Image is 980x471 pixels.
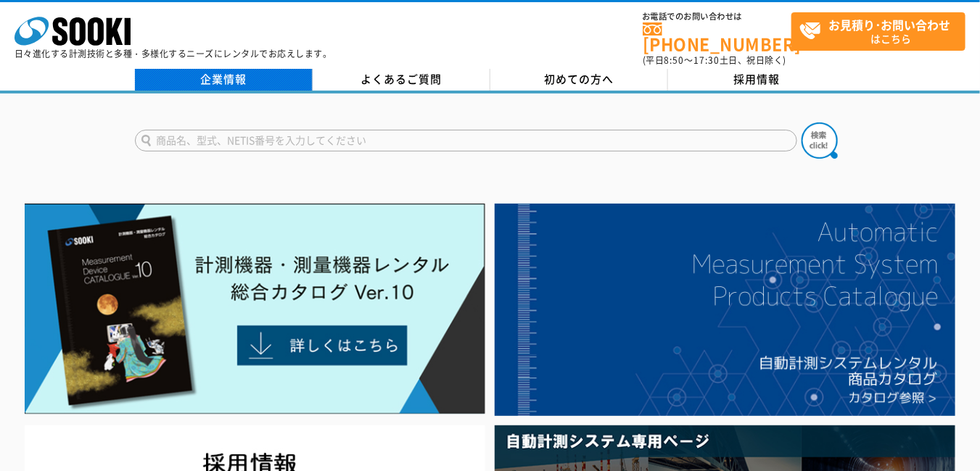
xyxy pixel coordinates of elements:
strong: お見積り･お問い合わせ [829,16,951,33]
a: 採用情報 [668,69,846,91]
p: 日々進化する計測技術と多種・多様化するニーズにレンタルでお応えします。 [15,49,332,58]
span: 8:50 [664,54,685,67]
img: btn_search.png [802,122,838,159]
span: 初めての方へ [544,71,614,87]
a: [PHONE_NUMBER] [643,22,791,52]
input: 商品名、型式、NETIS番号を入力してください [135,130,797,151]
span: お電話でのお問い合わせは [643,12,791,21]
a: 初めての方へ [490,69,668,91]
span: 17:30 [693,54,720,67]
img: Catalog Ver10 [25,204,485,414]
a: 企業情報 [135,69,313,91]
a: お見積り･お問い合わせはこちら [791,12,965,51]
a: よくあるご質問 [313,69,490,91]
span: (平日 ～ 土日、祝日除く) [643,54,786,67]
img: 自動計測システムカタログ [495,204,955,416]
span: はこちら [799,13,965,49]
